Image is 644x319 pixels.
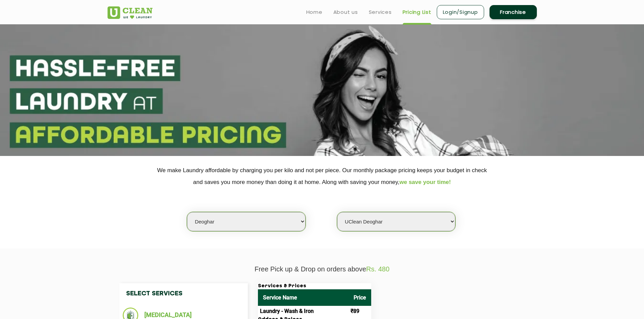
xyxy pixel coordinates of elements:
[108,6,152,19] img: UClean Laundry and Dry Cleaning
[119,283,248,304] h4: Select Services
[108,164,537,188] p: We make Laundry affordable by charging you per kilo and not per piece. Our monthly package pricin...
[490,5,537,19] a: Franchise
[349,289,371,306] th: Price
[258,289,349,306] th: Service Name
[366,265,389,273] span: Rs. 480
[258,306,349,317] td: Laundry - Wash & Iron
[258,283,371,289] h3: Services & Prices
[369,8,392,16] a: Services
[333,8,358,16] a: About us
[108,265,537,273] p: Free Pick up & Drop on orders above
[437,5,484,19] a: Login/Signup
[349,306,371,317] td: ₹89
[403,8,431,16] a: Pricing List
[306,8,323,16] a: Home
[400,179,451,185] span: we save your time!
